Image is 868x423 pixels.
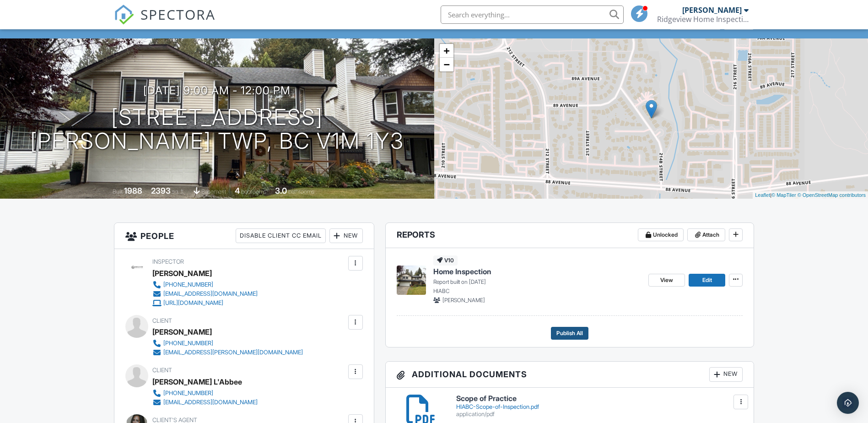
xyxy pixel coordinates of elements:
div: [PHONE_NUMBER] [163,281,213,288]
div: Open Intercom Messenger [837,392,859,414]
a: Zoom out [440,58,453,71]
div: Disable Client CC Email [236,228,326,243]
img: The Best Home Inspection Software - Spectora [114,5,134,25]
div: Client View [670,17,721,29]
div: [PHONE_NUMBER] [163,340,213,347]
span: SPECTORA [140,5,216,24]
div: application/pdf [456,411,743,418]
a: [URL][DOMAIN_NAME] [152,298,258,308]
a: Scope of Practice HIABC-Scope-of-Inspection.pdf application/pdf [456,395,743,418]
a: Zoom in [440,44,453,58]
span: Client [152,367,172,374]
div: 4 [235,186,240,195]
span: Built [113,188,123,195]
a: [PHONE_NUMBER] [152,389,258,398]
div: [PERSON_NAME] [152,325,212,339]
h1: [STREET_ADDRESS] [PERSON_NAME] Twp, BC V1M 1Y3 [30,105,404,154]
h3: [DATE] 9:00 am - 12:00 pm [143,84,291,97]
span: bathrooms [288,188,314,195]
a: [PHONE_NUMBER] [152,280,258,289]
div: | [753,191,868,199]
div: [PERSON_NAME] [682,5,742,15]
div: New [329,228,363,243]
span: sq. ft. [172,188,185,195]
div: [PERSON_NAME] L'Abbee [152,375,242,389]
div: [EMAIL_ADDRESS][DOMAIN_NAME] [163,290,258,298]
a: Leaflet [755,192,770,198]
span: Client [152,317,172,324]
div: [URL][DOMAIN_NAME] [163,299,223,307]
h3: People [114,223,374,249]
div: Ridgeview Home Inspections Ltd. [657,15,749,24]
div: [EMAIL_ADDRESS][PERSON_NAME][DOMAIN_NAME] [163,349,303,356]
div: [PHONE_NUMBER] [163,390,213,397]
a: [EMAIL_ADDRESS][DOMAIN_NAME] [152,289,258,298]
a: [EMAIL_ADDRESS][PERSON_NAME][DOMAIN_NAME] [152,348,303,357]
a: SPECTORA [114,12,216,32]
div: More [724,17,754,29]
input: Search everything... [441,5,624,24]
h6: Scope of Practice [456,395,743,403]
span: bedrooms [241,188,266,195]
a: © MapTiler [771,192,796,198]
span: basement [201,188,226,195]
div: 3.0 [275,186,287,195]
div: 2393 [151,186,171,195]
div: [PERSON_NAME] [152,266,212,280]
a: [PHONE_NUMBER] [152,339,303,348]
h3: Additional Documents [386,362,754,388]
div: HIABC-Scope-of-Inspection.pdf [456,403,743,411]
div: 1988 [124,186,142,195]
div: New [709,367,743,382]
span: Inspector [152,258,184,265]
a: © OpenStreetMap contributors [798,192,866,198]
div: [EMAIL_ADDRESS][DOMAIN_NAME] [163,399,258,406]
a: [EMAIL_ADDRESS][DOMAIN_NAME] [152,398,258,407]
